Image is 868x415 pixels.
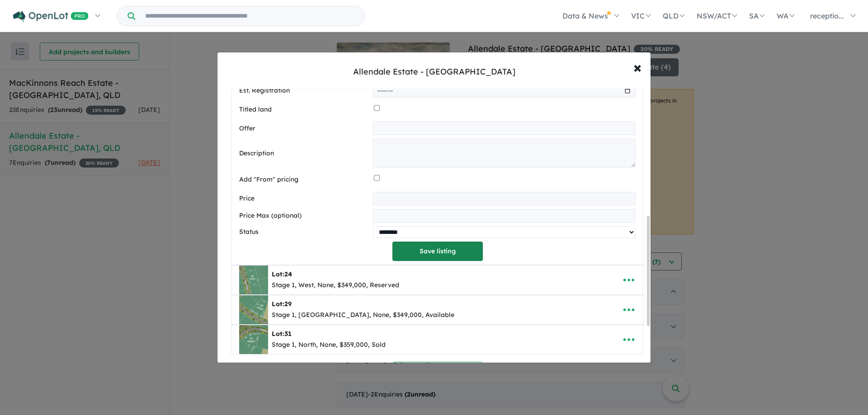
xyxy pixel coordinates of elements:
label: Price Max (optional) [239,210,369,221]
button: Save listing [392,242,483,261]
label: Status [239,227,369,238]
b: Lot: [272,270,292,278]
img: Allendale%20Estate%20-%20Alligator%20Creek%20-%20Lot%2024___1752201072.png [239,266,268,294]
b: Lot: [272,330,292,338]
label: Est. Registration [239,85,369,96]
div: Stage 1, West, None, $349,000, Reserved [272,280,399,291]
label: Description [239,148,369,159]
label: Offer [239,123,369,134]
input: Try estate name, suburb, builder or developer [137,6,363,26]
span: × [633,57,642,77]
div: Stage 1, [GEOGRAPHIC_DATA], None, $349,000, Available [272,310,454,321]
b: Lot: [272,300,292,308]
div: Stage 1, North, None, $359,000, Sold [272,340,386,350]
button: Create a new listing [392,362,483,381]
span: receptio... [810,11,844,20]
img: Openlot PRO Logo White [13,11,89,22]
label: Add "From" pricing [239,174,370,185]
span: 24 [284,270,292,278]
span: 31 [284,330,292,338]
span: 29 [284,300,292,308]
img: Allendale%20Estate%20-%20Alligator%20Creek%20-%20Lot%2031___1752201272.png [239,325,268,354]
div: Allendale Estate - [GEOGRAPHIC_DATA] [353,66,515,78]
img: Allendale%20Estate%20-%20Alligator%20Creek%20-%20Lot%2029___1752201145.png [239,295,268,324]
label: Price [239,193,369,204]
label: Titled land [239,104,370,115]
